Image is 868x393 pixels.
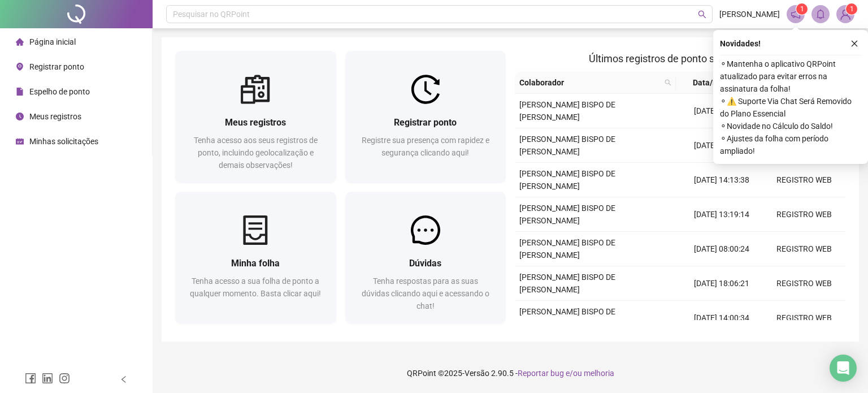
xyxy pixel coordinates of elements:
td: [DATE] 08:00:24 [680,232,763,266]
span: Reportar bug e/ou melhoria [518,369,614,378]
td: [DATE] 18:06:21 [680,266,763,301]
td: REGISTRO WEB [763,301,845,335]
span: Dúvidas [409,258,441,269]
td: REGISTRO WEB [763,266,845,301]
span: ⚬ Ajustes da folha com período ampliado! [720,132,861,157]
td: [DATE] 14:13:38 [680,163,763,197]
span: [PERSON_NAME] BISPO DE [PERSON_NAME] [519,169,615,191]
span: Registre sua presença com rapidez e segurança clicando aqui! [362,136,489,157]
td: [DATE] 18:02:13 [680,128,763,163]
td: [DATE] 08:09:39 [680,94,763,128]
span: 1 [800,5,804,13]
span: notification [791,9,801,19]
span: schedule [16,137,24,145]
span: [PERSON_NAME] BISPO DE [PERSON_NAME] [519,238,615,260]
span: search [698,10,706,19]
span: instagram [59,373,70,384]
th: Data/Hora [676,72,756,94]
span: bell [815,9,826,19]
span: facebook [25,373,36,384]
span: linkedin [42,373,53,384]
span: Minha folha [231,258,280,269]
span: Minhas solicitações [29,137,98,146]
td: REGISTRO WEB [763,163,845,197]
span: environment [16,63,24,71]
span: [PERSON_NAME] BISPO DE [PERSON_NAME] [519,204,615,225]
a: Meus registrosTenha acesso aos seus registros de ponto, incluindo geolocalização e demais observa... [175,51,336,183]
span: Tenha respostas para as suas dúvidas clicando aqui e acessando o chat! [362,277,489,310]
span: Meus registros [225,117,286,128]
a: DúvidasTenha respostas para as suas dúvidas clicando aqui e acessando o chat! [345,192,506,323]
span: Tenha acesso a sua folha de ponto a qualquer momento. Basta clicar aqui! [190,277,321,298]
span: Versão [465,369,489,378]
span: Últimos registros de ponto sincronizados [589,53,771,64]
td: [DATE] 13:19:14 [680,197,763,232]
div: Open Intercom Messenger [830,355,857,382]
span: [PERSON_NAME] BISPO DE [PERSON_NAME] [519,273,615,294]
span: Registrar ponto [29,62,84,71]
span: Colaborador [519,76,660,89]
span: ⚬ ⚠️ Suporte Via Chat Será Removido do Plano Essencial [720,95,861,120]
sup: 1 [796,3,808,15]
span: ⚬ Novidade no Cálculo do Saldo! [720,120,861,132]
footer: QRPoint © 2025 - 2.90.5 - [153,353,868,393]
span: close [850,40,858,47]
span: Registrar ponto [394,117,457,128]
span: ⚬ Mantenha o aplicativo QRPoint atualizado para evitar erros na assinatura da folha! [720,58,861,95]
span: file [16,88,24,96]
span: [PERSON_NAME] BISPO DE [PERSON_NAME] [519,307,615,329]
span: [PERSON_NAME] BISPO DE [PERSON_NAME] [519,135,615,156]
a: Minha folhaTenha acesso a sua folha de ponto a qualquer momento. Basta clicar aqui! [175,192,336,323]
sup: Atualize o seu contato no menu Meus Dados [846,3,857,15]
a: Registrar pontoRegistre sua presença com rapidez e segurança clicando aqui! [345,51,506,183]
td: [DATE] 14:00:34 [680,301,763,335]
td: REGISTRO WEB [763,232,845,266]
span: Espelho de ponto [29,87,90,96]
span: Novidades ! [720,37,761,50]
span: Tenha acesso aos seus registros de ponto, incluindo geolocalização e demais observações! [194,136,318,170]
span: [PERSON_NAME] BISPO DE [PERSON_NAME] [519,100,615,122]
td: REGISTRO WEB [763,197,845,232]
span: Meus registros [29,112,81,121]
span: 1 [850,5,854,13]
span: clock-circle [16,113,24,120]
span: Data/Hora [680,76,743,89]
img: 90741 [837,6,854,23]
span: [PERSON_NAME] [719,8,780,20]
span: Página inicial [29,37,76,46]
span: left [120,375,128,383]
span: home [16,38,24,46]
span: search [662,74,674,91]
span: search [665,79,671,86]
